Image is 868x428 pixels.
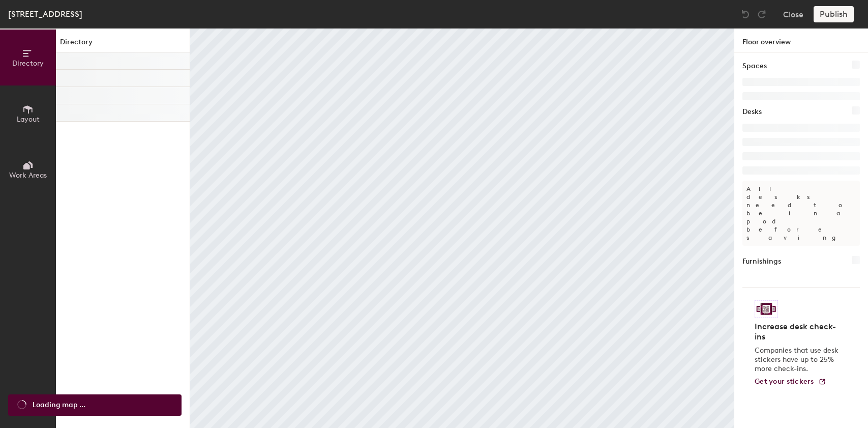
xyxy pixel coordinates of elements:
img: Redo [757,9,767,19]
button: Close [783,6,803,22]
img: Sticker logo [755,300,778,318]
h1: Desks [742,106,762,118]
p: Companies that use desk stickers have up to 25% more check-ins. [755,346,842,374]
h1: Spaces [742,61,767,72]
p: All desks need to be in a pod before saving [742,181,860,246]
span: Get your stickers [755,377,814,386]
h1: Floor overview [734,28,868,52]
span: Directory [12,59,44,68]
h1: Directory [56,37,190,52]
canvas: Map [190,28,734,428]
img: Undo [740,9,751,19]
h1: Furnishings [742,256,781,267]
span: Work Areas [9,171,47,180]
span: Loading map ... [33,400,85,411]
h4: Increase desk check-ins [755,322,842,342]
span: Layout [17,115,40,124]
a: Get your stickers [755,378,826,386]
div: [STREET_ADDRESS] [8,8,82,20]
